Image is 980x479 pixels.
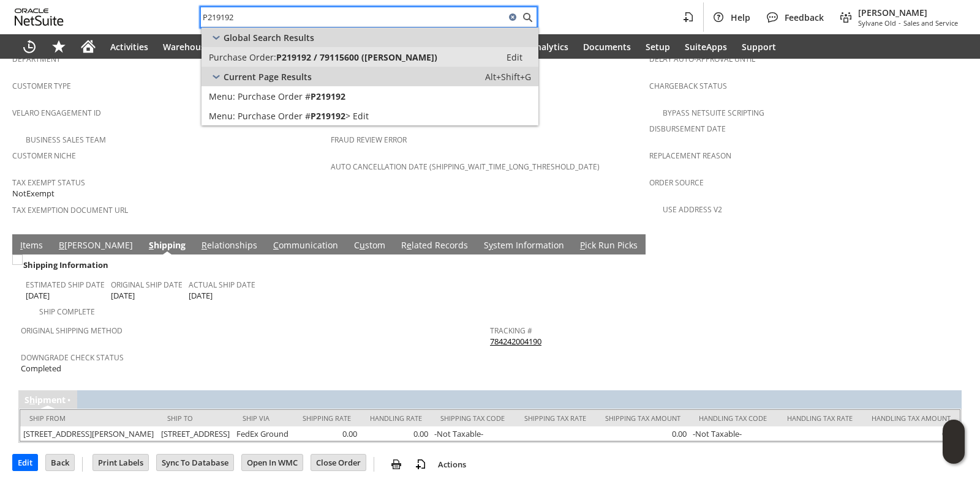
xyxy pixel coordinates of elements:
[12,177,85,188] a: Tax Exempt Status
[638,34,677,59] a: Setup
[580,239,585,251] span: P
[12,188,55,199] span: NotExempt
[81,39,96,54] svg: Home
[59,239,64,251] span: B
[490,336,541,347] a: 784242004190
[398,239,471,253] a: Related Records
[163,41,210,53] span: Warehouse
[233,426,292,441] td: FedEx Ground
[862,426,960,441] td: 0.00
[351,239,388,253] a: Custom
[12,150,76,161] a: Customer Niche
[943,442,965,464] span: Oracle Guided Learning Widget. To move around, please hold and drag
[858,18,896,28] span: Sylvane Old
[238,110,311,122] span: Purchase Order #
[677,34,734,59] a: SuiteApps
[26,280,105,290] a: Estimated Ship Date
[146,239,189,253] a: Shipping
[485,71,531,83] span: Alt+Shift+G
[731,12,750,23] span: Help
[899,18,901,28] span: -
[189,280,255,290] a: Actual Ship Date
[649,150,731,161] a: Replacement reason
[649,177,704,188] a: Order Source
[157,455,233,470] input: Sync To Database
[734,34,783,59] a: Support
[13,455,37,470] input: Edit
[21,257,485,273] div: Shipping Information
[29,414,149,423] div: Ship From
[360,239,365,251] span: u
[156,34,217,59] a: Warehouse
[93,455,148,470] input: Print Labels
[493,50,536,64] a: Edit:
[22,39,37,54] svg: Recent Records
[224,71,312,83] span: Current Page Results
[103,34,156,59] a: Activities
[111,280,183,290] a: Original Ship Date
[413,457,428,472] img: add-record.svg
[17,239,46,253] a: Items
[202,239,207,251] span: R
[311,455,366,470] input: Close Order
[903,18,958,28] span: Sales and Service
[649,124,726,134] a: Disbursement Date
[224,32,314,43] span: Global Search Results
[345,110,369,122] span: > Edit
[431,426,514,441] td: -Not Taxable-
[605,414,680,423] div: Shipping Tax Amount
[243,414,283,423] div: Ship Via
[646,41,670,53] span: Setup
[202,86,538,106] a: Purchase Order #P219192
[433,459,471,470] a: Actions
[29,394,35,406] span: h
[577,239,641,253] a: Pick Run Picks
[576,34,638,59] a: Documents
[21,325,123,336] a: Original Shipping Method
[595,426,690,441] td: 0.00
[785,12,824,23] span: Feedback
[685,41,727,53] span: SuiteApps
[189,290,213,302] span: [DATE]
[583,41,631,53] span: Documents
[663,108,764,118] a: Bypass NetSuite Scripting
[481,239,567,253] a: System Information
[12,81,71,91] a: Customer Type
[44,34,73,59] div: Shortcuts
[209,51,276,63] span: Purchase Order:
[21,363,61,374] span: Completed
[242,455,303,470] input: Open In WMC
[523,34,576,59] a: Analytics
[12,254,23,265] img: Unchecked
[649,81,727,91] a: Chargeback Status
[699,414,767,423] div: Handling Tax Code
[39,306,95,317] a: Ship Complete
[331,162,600,172] a: Auto Cancellation Date (shipping_wait_time_long_threshold_date)
[530,41,568,53] span: Analytics
[26,135,106,145] a: Business Sales Team
[490,325,532,336] a: Tracking #
[331,135,407,145] a: Fraud Review Error
[73,34,103,59] a: Home
[201,10,505,24] input: Search
[649,54,755,64] a: Delay Auto-Approval Until
[209,91,235,102] span: Menu:
[26,290,50,302] span: [DATE]
[742,41,776,53] span: Support
[943,420,965,464] iframe: Click here to launch Oracle Guided Learning Help Panel
[292,426,360,441] td: 0.00
[946,237,960,251] a: Unrolled view on
[489,239,493,251] span: y
[20,426,158,441] td: [STREET_ADDRESS][PERSON_NAME]
[202,106,538,125] a: Edit
[24,394,66,406] a: Shipment
[786,414,852,423] div: Handling Tax Rate
[198,239,260,253] a: Relationships
[273,239,279,251] span: C
[311,91,345,102] span: P219192
[46,455,74,470] input: Back
[276,51,437,63] span: P219192 / 79115600 ([PERSON_NAME])
[149,239,154,251] span: S
[520,10,535,24] svg: Search
[111,290,135,302] span: [DATE]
